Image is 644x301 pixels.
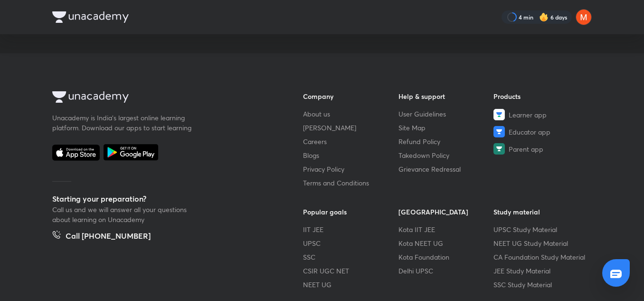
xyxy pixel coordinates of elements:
[398,91,494,101] h6: Help & support
[493,143,589,155] a: Parent app
[303,178,398,188] a: Terms and Conditions
[493,252,589,262] a: CA Foundation Study Material
[398,123,494,133] a: Site Map
[576,9,592,25] img: Farhana Solanki
[52,11,129,23] img: Company Logo
[303,238,398,248] a: UPSC
[303,91,398,101] h6: Company
[52,91,273,105] a: Company Logo
[52,204,195,224] p: Call us and we will answer all your questions about learning on Unacademy
[303,266,398,276] a: CSIR UGC NET
[303,123,398,133] a: [PERSON_NAME]
[493,266,589,276] a: JEE Study Material
[398,266,494,276] a: Delhi UPSC
[303,164,398,174] a: Privacy Policy
[509,110,547,120] span: Learner app
[398,164,494,174] a: Grievance Redressal
[303,150,398,160] a: Blogs
[52,91,129,103] img: Company Logo
[398,136,494,146] a: Refund Policy
[493,224,589,234] a: UPSC Study Material
[398,207,494,217] h6: [GEOGRAPHIC_DATA]
[398,252,494,262] a: Kota Foundation
[493,280,589,290] a: SSC Study Material
[303,136,327,146] span: Careers
[303,252,398,262] a: SSC
[52,113,195,133] p: Unacademy is India’s largest online learning platform. Download our apps to start learning
[493,207,589,217] h6: Study material
[66,230,151,243] h5: Call [PHONE_NUMBER]
[303,136,398,146] a: Careers
[398,150,494,160] a: Takedown Policy
[303,207,398,217] h6: Popular goals
[303,109,398,119] a: About us
[493,91,589,101] h6: Products
[539,12,549,22] img: streak
[398,224,494,234] a: Kota IIT JEE
[52,230,151,243] a: Call [PHONE_NUMBER]
[303,224,398,234] a: IIT JEE
[509,127,550,137] span: Educator app
[493,126,505,137] img: Educator app
[52,193,273,204] h5: Starting your preparation?
[398,238,494,248] a: Kota NEET UG
[493,109,505,120] img: Learner app
[493,126,589,137] a: Educator app
[493,143,505,155] img: Parent app
[303,280,398,290] a: NEET UG
[493,109,589,120] a: Learner app
[493,238,589,248] a: NEET UG Study Material
[509,144,543,154] span: Parent app
[398,109,494,119] a: User Guidelines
